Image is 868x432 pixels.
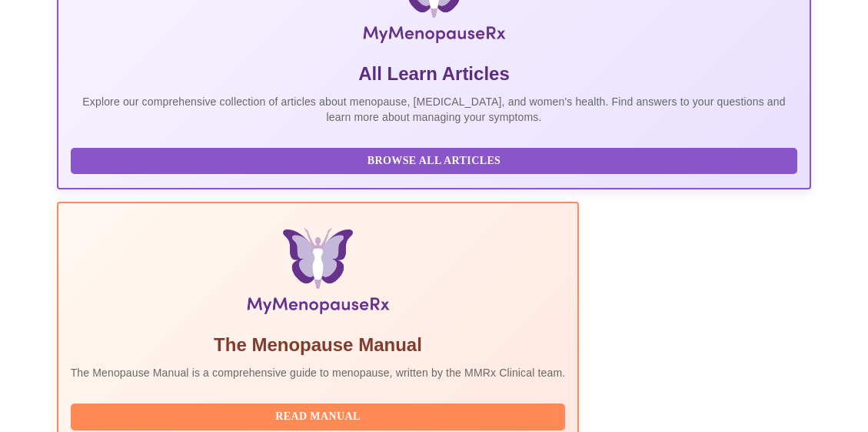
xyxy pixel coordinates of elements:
a: Read Manual [71,409,570,422]
span: Browse All Articles [86,152,783,171]
p: The Menopause Manual is a comprehensive guide to menopause, written by the MMRx Clinical team. [71,365,566,380]
h5: The Menopause Manual [71,333,566,357]
img: Menopause Manual [149,228,487,320]
a: Browse All Articles [71,153,802,166]
p: Explore our comprehensive collection of articles about menopause, [MEDICAL_DATA], and women's hea... [71,94,798,125]
h5: All Learn Articles [71,62,798,86]
button: Browse All Articles [71,148,798,175]
span: Read Manual [86,407,550,427]
button: Read Manual [71,404,566,430]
